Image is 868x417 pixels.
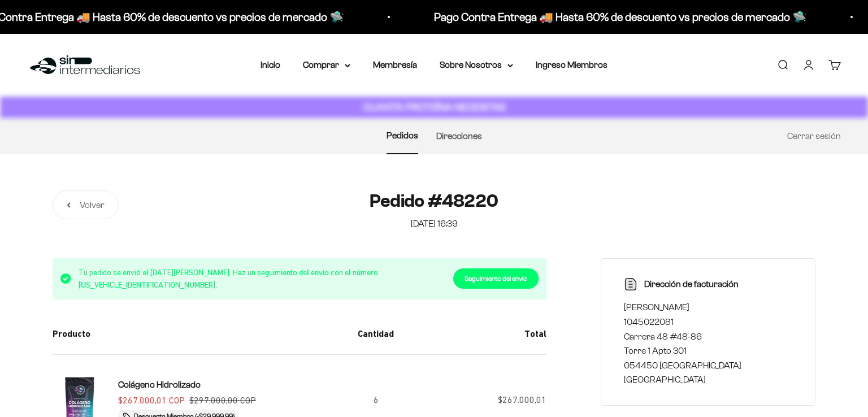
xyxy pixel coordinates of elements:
[261,60,280,69] a: Inicio
[303,58,350,72] summary: Comprar
[118,393,185,408] sale-price: $267.000,01 COP
[436,131,482,141] a: Direcciones
[363,101,506,113] strong: CUANTA PROTEÍNA NECESITAS
[53,190,119,220] a: Volver
[118,377,256,392] a: Colágeno Hidrolizado
[370,216,499,231] p: [DATE] 16:39
[189,393,256,408] compare-at-price: $297.000,00 COP
[453,268,539,289] a: Seguimiento del envío
[387,131,418,140] a: Pedidos
[53,313,349,355] th: Producto
[440,58,513,72] summary: Sobre Nosotros
[53,258,546,299] div: Tu pedido se envió el [DATE][PERSON_NAME]. Haz un seguimiento del envío con el número [US_VEHICLE...
[536,60,607,69] a: Ingreso Miembros
[787,131,841,141] a: Cerrar sesión
[373,60,417,69] a: Membresía
[434,8,806,26] p: Pago Contra Entrega 🚚 Hasta 60% de descuento vs precios de mercado 🛸
[403,313,546,355] th: Total
[644,277,739,292] p: Dirección de facturación
[118,380,201,389] span: Colágeno Hidrolizado
[349,313,403,355] th: Cantidad
[624,300,792,387] p: [PERSON_NAME] 1045022081 Carrera 48 #48-86 Torre 1 Apto 301 054450 [GEOGRAPHIC_DATA] [GEOGRAPHIC_...
[370,190,499,212] h1: Pedido #48220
